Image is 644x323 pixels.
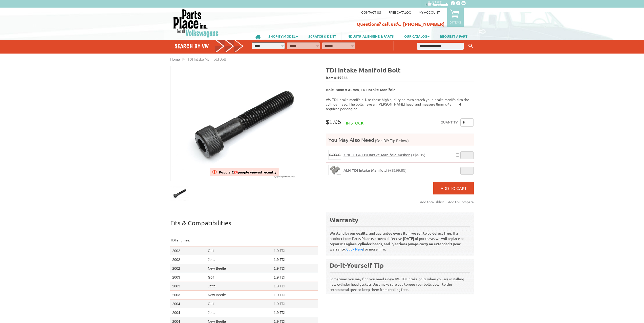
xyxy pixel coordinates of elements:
a: INDUSTRIAL ENGINE & PARTS [341,32,399,40]
td: 1.9 TDI [272,246,318,255]
td: Jetta [206,255,272,264]
span: Add to Cart [441,186,467,191]
p: 0 items [450,20,461,24]
a: Click Here [346,247,363,252]
a: Free Catalog [389,10,411,14]
p: VW TDI intake manifold. Use these high quality bolts to attach your intake manifold to the cylind... [326,97,474,111]
td: Jetta [206,308,272,317]
td: Golf [206,300,272,308]
p: We stand by our quality, and guarantee every item we sell to be defect free. If a product from Pa... [330,227,470,252]
a: Add to Wishlist [420,199,446,205]
p: Sometimes you may find you need a new VW TDI intake bolts when you are installing new cylinder he... [330,272,470,292]
h4: Search by VW [175,42,244,50]
span: Item #: [326,74,474,82]
b: Do-it-Yourself Tip [330,261,384,269]
td: 1.9 TDI [272,291,318,300]
td: 1.9 TDI [272,308,318,317]
td: 2002 [170,246,206,255]
p: TDI engines. [170,237,318,243]
a: Contact us [361,10,381,14]
a: SHOP BY MODEL [263,32,303,40]
a: 1.9L TD & TDI Intake Manifold Gasket(+$4.95) [344,153,425,157]
td: 1.9 TDI [272,255,318,264]
a: REQUEST A PART [435,32,473,40]
td: Golf [206,246,272,255]
a: Add to Compare [448,199,474,205]
a: OUR CATALOG [399,32,435,40]
span: 19266 [337,75,348,80]
b: Bolt: 8mm x 45mm, TDI Intake Manifold [326,87,396,92]
span: 1.9L TD & TDI Intake Manifold Gasket [344,152,410,157]
a: ALH TDI Intake Manifold(+$199.95) [344,168,406,173]
td: 1.9 TDI [272,300,318,308]
img: TDI Intake Manifold Bolt [170,66,318,181]
img: 1.9L TD & TDI Intake Manifold Gasket [329,150,341,159]
span: In stock [346,120,363,125]
button: Add to Cart [433,182,474,194]
span: $1.95 [326,118,341,125]
td: 2003 [170,273,206,282]
td: 2002 [170,255,206,264]
p: Fits & Compatibilities [170,219,318,232]
h4: You May Also Need [326,136,474,143]
b: TDI Intake Manifold Bolt [326,66,401,74]
td: New Beetle [206,291,272,300]
a: Home [170,57,180,61]
span: (See DIY Tip Below) [374,138,409,143]
td: 2003 [170,282,206,291]
td: 2004 [170,300,206,308]
img: ALH TDI Intake Manifold [329,165,341,175]
td: 2003 [170,291,206,300]
td: 1.9 TDI [272,282,318,291]
td: Jetta [206,282,272,291]
td: 2004 [170,308,206,317]
span: (+$4.95) [411,153,425,157]
a: ALH TDI Intake Manifold [328,165,341,175]
span: (+$199.95) [388,168,406,172]
td: 1.9 TDI [272,273,318,282]
img: Parts Place Inc! [173,9,219,38]
td: New Beetle [206,264,272,273]
b: Engines, cylinder heads, and injections pumps carry an extended 1 year warranty. [330,241,461,251]
label: Quantity [441,118,458,127]
button: Keyword Search [467,42,475,50]
img: TDI Intake Manifold Bolt [170,184,189,203]
span: ALH TDI Intake Manifold [344,168,387,173]
a: 0 items [447,8,464,27]
td: 2002 [170,264,206,273]
div: Warranty [330,216,470,224]
a: SCRATCH & DENT [303,32,341,40]
a: 1.9L TD & TDI Intake Manifold Gasket [328,150,341,160]
span: TDI Intake Manifold Bolt [187,57,226,61]
td: 1.9 TDI [272,264,318,273]
td: Golf [206,273,272,282]
a: My Account [419,10,440,14]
